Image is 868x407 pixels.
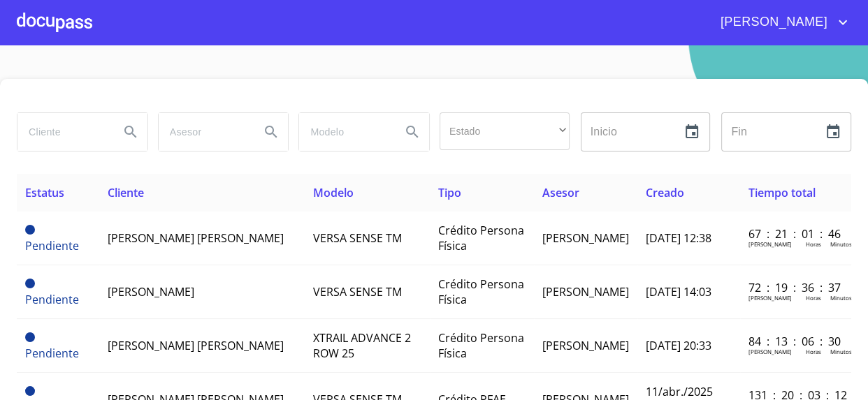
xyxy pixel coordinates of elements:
p: Minutos [830,240,852,248]
span: [DATE] 20:33 [646,338,711,353]
span: Creado [646,185,684,200]
span: Estatus [25,185,64,200]
span: [PERSON_NAME] [PERSON_NAME] [108,230,284,246]
button: Search [396,115,429,149]
span: [PERSON_NAME] [542,338,629,353]
p: Horas [806,240,821,248]
span: Tiempo total [748,185,816,200]
span: Crédito Persona Física [438,276,524,307]
span: Pendiente [25,238,79,253]
span: XTRAIL ADVANCE 2 ROW 25 [313,330,411,361]
span: [PERSON_NAME] [PERSON_NAME] [108,392,284,407]
span: [DATE] 14:03 [646,284,711,299]
p: Horas [806,348,821,355]
span: Crédito Persona Física [438,330,524,361]
p: [PERSON_NAME] [748,294,792,302]
input: search [17,113,108,151]
span: VERSA SENSE TM [313,284,402,299]
span: Modelo [313,185,354,200]
p: Minutos [830,348,852,355]
span: Crédito Persona Física [438,223,524,253]
span: Pendiente [25,225,35,235]
p: 72 : 19 : 36 : 37 [748,280,843,295]
span: Pendiente [25,346,79,361]
span: VERSA SENSE TM [313,392,402,407]
span: Tipo [438,185,461,200]
span: Pendiente [25,279,35,288]
div: ​ [440,112,570,150]
span: Pendiente [25,386,35,396]
input: search [159,113,249,151]
p: 84 : 13 : 06 : 30 [748,334,843,349]
p: Horas [806,294,821,302]
p: 131 : 20 : 03 : 12 [748,387,843,403]
span: [PERSON_NAME] [PERSON_NAME] [108,338,284,353]
button: account of current user [710,11,851,34]
span: Cliente [108,185,144,200]
span: [PERSON_NAME] [542,230,629,246]
p: [PERSON_NAME] [748,240,792,248]
span: Crédito PFAE [438,392,506,407]
span: VERSA SENSE TM [313,230,402,246]
span: [PERSON_NAME] [542,284,629,299]
p: [PERSON_NAME] [748,348,792,355]
input: search [299,113,390,151]
span: Pendiente [25,292,79,307]
span: Pendiente [25,332,35,342]
span: [DATE] 12:38 [646,230,711,246]
span: [PERSON_NAME] [108,284,194,299]
span: Asesor [542,185,579,200]
p: 67 : 21 : 01 : 46 [748,226,843,242]
button: Search [114,115,147,149]
span: [PERSON_NAME] [542,392,629,407]
span: [PERSON_NAME] [710,11,834,34]
p: Minutos [830,294,852,302]
button: Search [254,115,288,149]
